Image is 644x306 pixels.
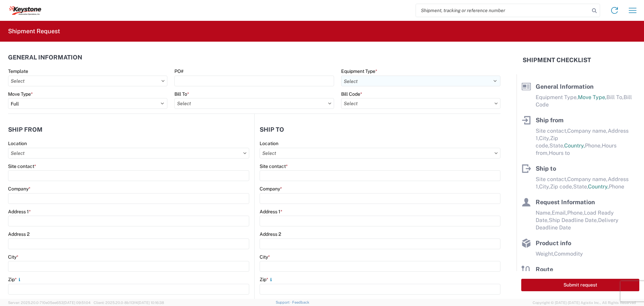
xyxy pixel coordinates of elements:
[174,68,183,74] label: PO#
[536,117,563,124] span: Ship from
[539,135,550,141] span: City,
[567,128,608,134] span: Company name,
[588,183,609,190] span: Country,
[260,209,282,215] label: Address 1
[8,27,60,35] h2: Shipment Request
[260,140,278,146] label: Location
[416,4,590,17] input: Shipment, tracking or reference number
[554,251,583,257] span: Commodity
[260,186,282,192] label: Company
[8,140,27,146] label: Location
[8,254,18,260] label: City
[536,165,556,172] span: Ship to
[8,76,167,86] input: Select
[8,301,91,305] span: Server: 2025.20.0-710e05ee653
[138,301,164,305] span: [DATE] 10:16:38
[606,94,624,100] span: Bill To,
[536,83,594,90] span: General Information
[8,186,31,192] label: Company
[8,54,82,61] h2: General Information
[585,142,602,149] span: Phone,
[552,210,567,216] span: Email,
[539,183,550,190] span: City,
[260,148,500,159] input: Select
[536,199,595,206] span: Request Information
[8,126,43,133] h2: Ship from
[578,94,606,100] span: Move Type,
[549,217,598,223] span: Ship Deadline Date,
[341,98,500,109] input: Select
[8,163,36,169] label: Site contact
[567,176,608,182] span: Company name,
[8,148,249,159] input: Select
[260,231,281,237] label: Address 2
[260,163,288,169] label: Site contact
[63,301,91,305] span: [DATE] 09:51:04
[536,128,567,134] span: Site contact,
[533,300,636,306] span: Copyright © [DATE]-[DATE] Agistix Inc., All Rights Reserved
[523,56,591,64] h2: Shipment Checklist
[536,176,567,182] span: Site contact,
[8,231,30,237] label: Address 2
[8,276,22,282] label: Zip
[292,300,309,304] a: Feedback
[260,276,274,282] label: Zip
[573,183,588,190] span: State,
[174,91,189,97] label: Bill To
[536,210,552,216] span: Name,
[8,91,33,97] label: Move Type
[536,251,554,257] span: Weight,
[550,183,573,190] span: Zip code,
[8,68,28,74] label: Template
[276,300,292,304] a: Support
[536,239,571,247] span: Product info
[94,301,164,305] span: Client: 2025.20.0-8b113f4
[567,210,584,216] span: Phone,
[341,68,377,74] label: Equipment Type
[549,150,570,156] span: Hours to
[536,94,578,100] span: Equipment Type,
[564,142,585,149] span: Country,
[260,254,270,260] label: City
[549,142,564,149] span: State,
[260,126,284,133] h2: Ship to
[341,91,362,97] label: Bill Code
[174,98,334,109] input: Select
[609,183,624,190] span: Phone
[536,266,553,273] span: Route
[521,279,639,291] button: Submit request
[8,209,31,215] label: Address 1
